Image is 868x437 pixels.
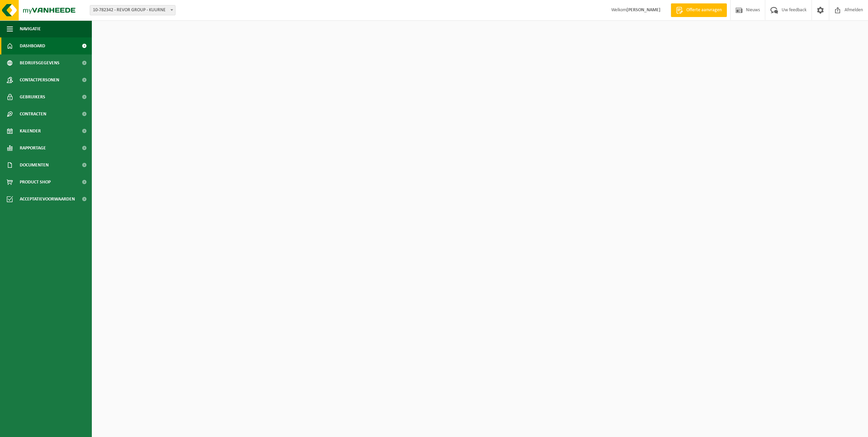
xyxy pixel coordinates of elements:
[20,174,51,191] span: Product Shop
[20,157,49,174] span: Documenten
[90,5,175,15] span: 10-782342 - REVOR GROUP - KUURNE
[20,88,45,106] span: Gebruikers
[20,140,46,157] span: Rapportage
[20,106,46,123] span: Contracten
[20,123,41,140] span: Kalender
[90,5,176,15] span: 10-782342 - REVOR GROUP - KUURNE
[685,7,723,14] span: Offerte aanvragen
[20,37,45,54] span: Dashboard
[20,54,60,71] span: Bedrijfsgegevens
[20,20,41,37] span: Navigatie
[671,3,727,17] a: Offerte aanvragen
[20,71,59,88] span: Contactpersonen
[20,191,75,208] span: Acceptatievoorwaarden
[627,7,661,13] strong: [PERSON_NAME]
